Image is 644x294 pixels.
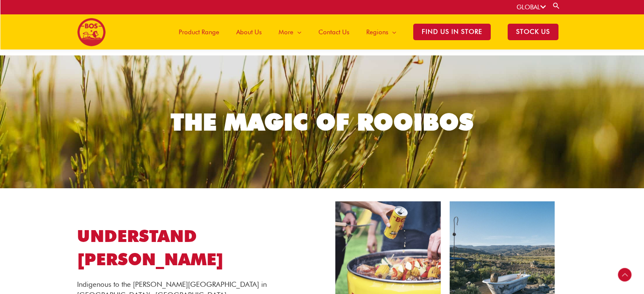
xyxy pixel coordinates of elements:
span: Regions [366,19,388,45]
span: About Us [236,19,262,45]
span: Contact Us [318,19,349,45]
a: More [270,14,310,49]
div: THE MAGIC OF ROOIBOS [171,110,473,134]
span: More [279,19,293,45]
a: Search button [552,2,561,10]
a: GLOBAL [517,3,546,11]
a: STOCK US [499,14,567,49]
span: Find Us in Store [413,24,491,40]
h1: UNDERSTAND [PERSON_NAME] [77,225,298,271]
span: STOCK US [508,24,558,40]
span: Product Range [179,19,219,45]
a: About Us [228,14,270,49]
a: Regions [358,14,405,49]
a: Contact Us [310,14,358,49]
a: Find Us in Store [405,14,499,49]
img: BOS logo finals-200px [77,18,106,47]
nav: Site Navigation [164,14,567,49]
a: Product Range [170,14,228,49]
